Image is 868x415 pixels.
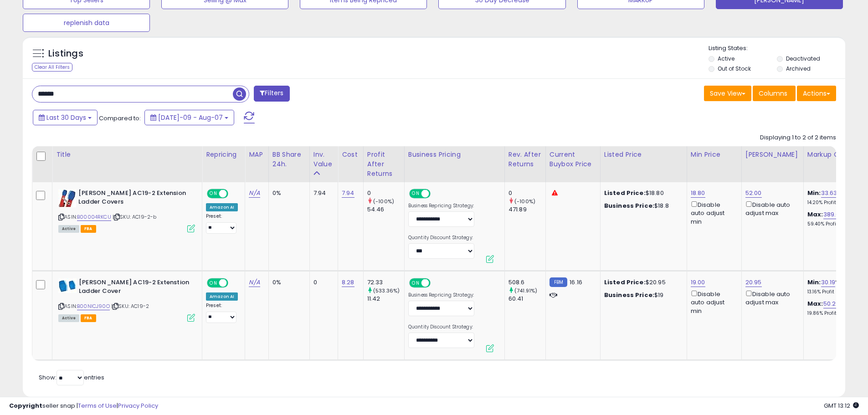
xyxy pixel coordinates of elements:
div: 72.33 [367,278,404,287]
div: Inv. value [313,150,334,169]
label: Active [718,55,734,62]
div: Disable auto adjust max [745,289,796,307]
a: B00NICJ90O [77,302,110,310]
label: Deactivated [786,55,820,62]
span: 2025-09-7 13:12 GMT [824,401,859,410]
div: MAP [249,150,264,159]
span: ON [410,190,421,198]
a: 389.04 [823,210,844,219]
a: Terms of Use [78,401,117,410]
div: Repricing [206,150,241,159]
div: $18.8 [604,202,680,210]
div: Disable auto adjust min [691,289,734,315]
div: Amazon AI [206,203,238,211]
div: Current Buybox Price [550,150,596,169]
button: Last 30 Days [33,110,98,125]
label: Quantity Discount Strategy: [408,324,474,330]
label: Business Repricing Strategy: [408,292,474,298]
div: Business Pricing [408,150,501,159]
span: All listings currently available for purchase on Amazon [58,225,79,233]
button: Filters [254,86,289,102]
button: replenish data [23,14,150,32]
img: 41YZPYrggDL._SL40_.jpg [58,278,77,293]
small: (-100%) [514,198,535,205]
span: ON [208,279,219,287]
b: [PERSON_NAME] AC19-2 Extension Ladder Covers [78,189,189,208]
label: Business Repricing Strategy: [408,203,474,209]
a: 7.94 [342,189,354,198]
div: Preset: [206,302,238,323]
div: 471.89 [508,205,545,214]
span: ON [410,279,421,287]
div: $18.80 [604,189,680,197]
span: OFF [429,190,444,198]
span: All listings currently available for purchase on Amazon [58,314,79,322]
div: 60.41 [508,295,545,303]
a: 19.00 [691,278,705,287]
div: 11.42 [367,295,404,303]
div: Clear All Filters [32,63,72,72]
div: BB Share 24h. [272,150,306,169]
b: Min: [807,278,821,287]
span: | SKU: AC19-2-b [113,213,157,220]
label: Quantity Discount Strategy: [408,235,474,241]
b: Business Price: [604,291,654,299]
a: 20.95 [745,278,762,287]
a: 50.24 [823,299,840,308]
strong: Copyright [9,401,42,410]
div: ASIN: [58,189,195,231]
span: Columns [759,89,787,98]
span: Last 30 Days [46,113,86,122]
b: Listed Price: [604,189,646,197]
a: N/A [249,189,260,198]
button: Columns [753,86,796,101]
div: Cost [342,150,360,159]
b: Max: [807,299,823,308]
a: 52.00 [745,189,762,198]
span: FBA [81,225,96,233]
h5: Listings [48,47,83,60]
b: Business Price: [604,201,654,210]
div: Profit After Returns [367,150,401,179]
small: (533.36%) [373,287,400,294]
span: Show: entries [39,373,104,382]
a: 8.28 [342,278,354,287]
button: Actions [797,86,836,101]
div: Disable auto adjust max [745,200,796,217]
small: FBM [550,277,567,287]
span: OFF [429,279,444,287]
div: ASIN: [58,278,195,321]
span: | SKU: AC19-2 [111,302,149,310]
div: 0 [367,189,404,197]
span: OFF [227,190,241,198]
button: Save View [704,86,751,101]
div: 7.94 [313,189,331,197]
div: 54.46 [367,205,404,214]
div: $19 [604,291,680,299]
b: Min: [807,189,821,197]
span: ON [208,190,219,198]
label: Archived [786,65,811,72]
div: 0% [272,278,303,287]
div: Preset: [206,213,238,234]
b: Max: [807,210,823,219]
div: 0 [508,189,545,197]
b: [PERSON_NAME] AC19-2 Extenstion Ladder Cover [79,278,190,297]
p: Listing States: [709,44,845,53]
a: 30.19 [821,278,836,287]
div: Title [56,150,198,159]
div: 508.6 [508,278,545,287]
div: Min Price [691,150,738,159]
span: [DATE]-09 - Aug-07 [158,113,223,122]
a: 33.63 [821,189,837,198]
div: Rev. After Returns [508,150,542,169]
b: Listed Price: [604,278,646,287]
a: B00004RKCU [77,213,111,221]
div: Displaying 1 to 2 of 2 items [760,133,836,142]
label: Out of Stock [718,65,751,72]
div: [PERSON_NAME] [745,150,800,159]
button: [DATE]-09 - Aug-07 [144,110,234,125]
small: (-100%) [373,198,394,205]
img: 41YBFHqjPAL._SL40_.jpg [58,189,76,207]
div: Listed Price [604,150,683,159]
